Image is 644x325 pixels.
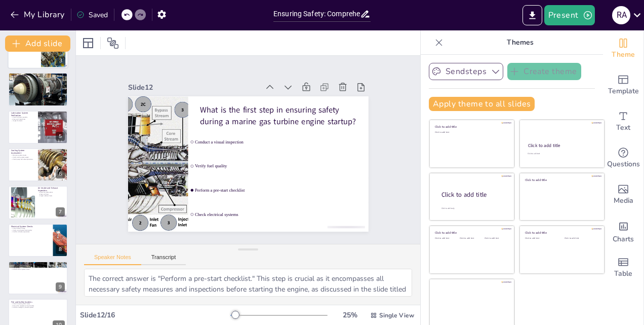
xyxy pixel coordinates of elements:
p: Confirm alarm system status [11,269,65,271]
p: Test sensors [11,267,65,269]
div: 7 [8,186,68,219]
p: Fuel quality is critical [11,77,65,79]
p: Air Intake and Exhaust Inspection [38,187,65,192]
p: Verify control panel functionality [11,229,50,231]
span: Conduct a visual inspection [193,106,284,258]
div: Click to add text [435,131,507,134]
button: Create theme [507,63,581,80]
div: Get real-time input from your audience [603,140,643,176]
div: Click to add title [435,125,507,129]
div: Change the overall theme [603,30,643,67]
button: Apply theme to all slides [429,97,535,111]
div: 4 [56,94,65,103]
span: Theme [612,49,635,60]
div: Click to add text [528,153,595,155]
p: Instrumentation and Monitoring [11,263,65,266]
div: Saved [76,10,108,20]
div: Click to add text [460,237,482,240]
p: Ensure fire suppression functionality [11,304,65,306]
button: Add slide [5,35,70,52]
div: 25 % [338,310,362,320]
div: Click to add text [565,237,596,240]
button: R A [612,5,630,25]
span: Single View [379,311,414,319]
div: Click to add title [525,177,597,182]
p: Check battery charge [11,227,50,229]
p: Inspect for leaks [11,120,35,122]
div: Slide 12 / 16 [80,310,230,320]
span: Template [608,86,639,97]
p: Maintain coolant levels [11,155,35,157]
button: Present [544,5,595,25]
div: Add images, graphics, shapes or video [603,176,643,213]
div: 6 [56,169,65,178]
p: Fuel System Checks [11,74,65,77]
p: Ensure oil cleanliness [11,118,35,120]
div: Click to add title [528,142,595,149]
p: Lubrication System Verification [11,112,35,117]
div: Click to add title [435,231,507,235]
div: R A [612,6,630,24]
p: Check fire extinguisher status [11,303,65,305]
div: 9 [56,282,65,292]
span: Perform a pre-start checklist [152,82,242,233]
span: Questions [607,159,640,170]
span: Media [614,195,633,206]
textarea: The correct answer is "Perform a pre-start checklist." This step is crucial as it encompasses all... [84,269,412,297]
button: Speaker Notes [84,254,141,265]
span: Charts [613,234,634,245]
p: Check gauge functionality [11,265,65,267]
p: Confirm indicator operations [11,231,50,233]
span: Check electrical systems [131,70,221,221]
div: 3 [56,56,65,65]
button: Transcript [141,254,186,265]
p: Proper valve positioning [11,80,65,82]
p: Inspect exhaust ducts [38,195,65,197]
p: Fire and Safety Systems [11,300,65,303]
input: Insert title [273,7,360,21]
p: Check pump and valve operations [11,158,35,160]
div: Click to add text [435,237,458,240]
button: Export to PowerPoint [522,5,542,25]
p: Cooling System Assessment [11,149,35,155]
span: Verify fuel quality [173,94,263,245]
span: Position [107,37,119,49]
div: Click to add title [525,231,597,235]
span: Text [616,122,630,133]
div: Add ready made slides [603,67,643,103]
div: 8 [8,224,68,257]
p: Check oil levels regularly [11,116,35,118]
p: What is the first step in ensuring safety during a marine gas turbine engine startup? [214,120,311,266]
div: Add a table [603,249,643,286]
div: Add text boxes [603,103,643,140]
div: Layout [80,35,96,51]
div: 9 [8,261,68,295]
span: Table [614,268,632,279]
p: Verify cooling water supply [11,156,35,158]
div: 3 [8,34,68,69]
div: Click to add body [441,207,505,210]
div: Click to add text [485,237,507,240]
div: 6 [8,148,68,182]
p: Check for obstructions [38,192,65,194]
p: Clean air filters [38,193,65,195]
div: 5 [56,132,65,141]
div: 5 [8,111,68,144]
div: 4 [8,73,68,106]
div: Add charts and graphs [603,213,643,249]
button: Sendsteps [429,63,503,80]
p: Check for leaks [11,78,65,80]
div: 8 [56,245,65,254]
p: Themes [447,30,593,55]
div: Click to add text [525,237,557,240]
div: 7 [56,207,65,216]
p: Confirm emergency shutoff systems [11,306,65,308]
div: Click to add title [441,191,506,199]
p: Electrical System Checks [11,225,50,228]
button: My Library [8,7,69,23]
div: Slide 12 [293,75,367,193]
